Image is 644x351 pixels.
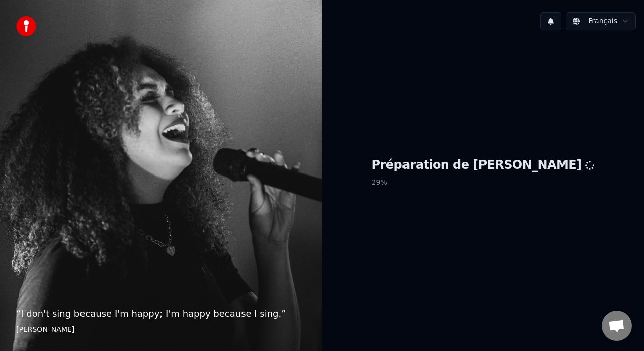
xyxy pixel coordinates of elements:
[372,157,595,173] h1: Préparation de [PERSON_NAME]
[602,311,632,341] div: Open chat
[372,173,595,192] p: 29 %
[16,307,306,321] p: “ I don't sing because I'm happy; I'm happy because I sing. ”
[16,325,306,335] footer: [PERSON_NAME]
[16,16,36,36] img: youka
